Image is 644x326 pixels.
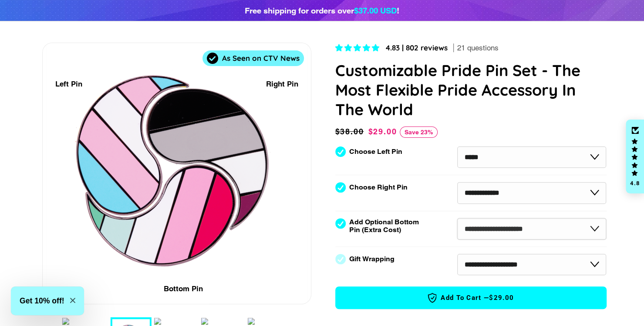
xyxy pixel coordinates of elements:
[626,120,644,193] div: Click to open Judge.me floating reviews tab
[349,218,422,234] label: Add Optional Bottom Pin (Extra Cost)
[489,293,514,303] span: $29.00
[349,255,394,263] label: Gift Wrapping
[354,6,397,15] span: $37.00 USD
[400,126,438,138] span: Save 23%
[368,127,397,136] span: $29.00
[55,78,82,90] div: Left Pin
[349,292,593,303] span: Add to Cart —
[630,180,640,186] div: 4.8
[164,283,203,295] div: Bottom Pin
[335,60,607,119] h1: Customizable Pride Pin Set - The Most Flexible Pride Accessory In The World
[43,43,311,304] div: 1 / 7
[349,148,402,156] label: Choose Left Pin
[245,4,399,17] div: Free shipping for orders over !
[335,126,366,138] span: $38.00
[266,78,298,90] div: Right Pin
[349,183,408,191] label: Choose Right Pin
[335,43,381,52] span: 4.83 stars
[457,43,499,53] span: 21 questions
[386,43,448,52] span: 4.83 | 802 reviews
[335,286,607,309] button: Add to Cart —$29.00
